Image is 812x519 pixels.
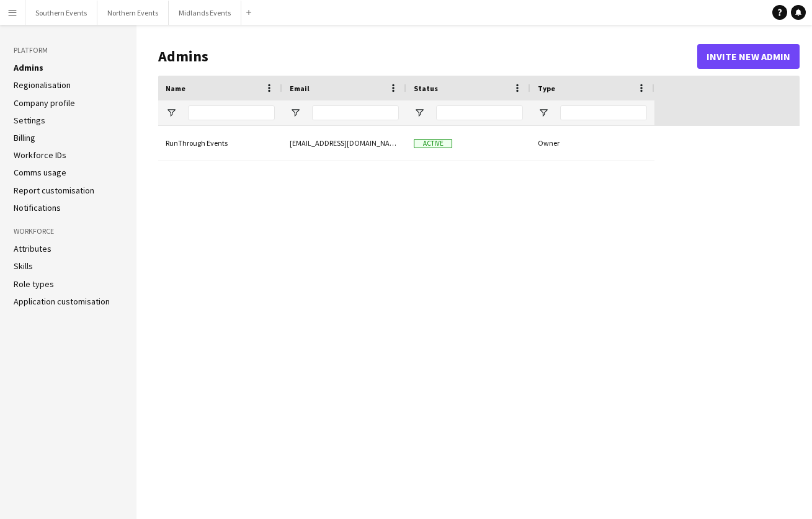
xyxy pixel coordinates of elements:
[14,149,66,161] a: Workforce IDs
[697,44,800,69] button: Invite new admin
[158,126,282,160] div: RunThrough Events
[188,105,275,120] input: Name Filter Input
[530,126,654,160] div: Owner
[290,107,301,118] button: Open Filter Menu
[14,167,66,178] a: Comms usage
[14,226,123,237] h3: Workforce
[14,243,51,254] a: Attributes
[290,84,310,93] span: Email
[436,105,523,120] input: Status Filter Input
[538,84,555,93] span: Type
[14,62,43,73] a: Admins
[414,139,452,148] span: Active
[14,278,54,290] a: Role types
[14,260,33,272] a: Skills
[166,107,177,118] button: Open Filter Menu
[14,185,94,196] a: Report customisation
[14,79,71,91] a: Regionalisation
[282,126,406,160] div: [EMAIL_ADDRESS][DOMAIN_NAME]
[414,84,438,93] span: Status
[312,105,399,120] input: Email Filter Input
[169,1,241,25] button: Midlands Events
[560,105,647,120] input: Type Filter Input
[14,202,61,213] a: Notifications
[14,97,75,109] a: Company profile
[14,132,35,143] a: Billing
[538,107,549,118] button: Open Filter Menu
[97,1,169,25] button: Northern Events
[25,1,97,25] button: Southern Events
[414,107,425,118] button: Open Filter Menu
[14,45,123,56] h3: Platform
[14,296,110,307] a: Application customisation
[158,47,697,66] h1: Admins
[14,115,45,126] a: Settings
[166,84,185,93] span: Name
